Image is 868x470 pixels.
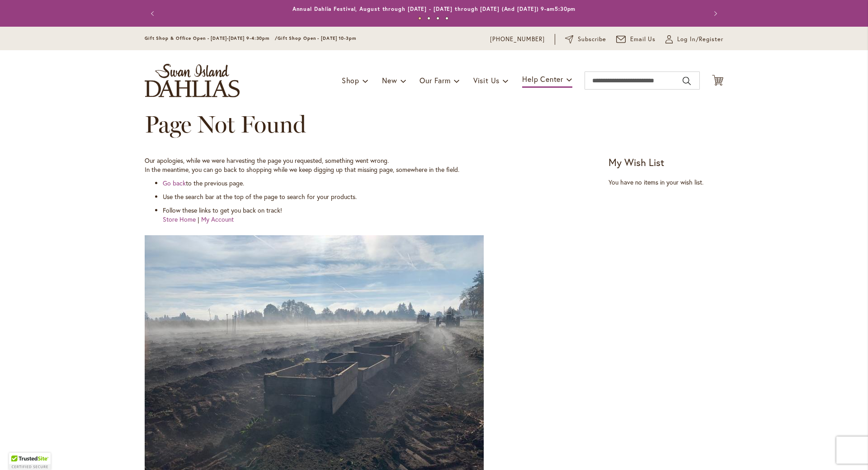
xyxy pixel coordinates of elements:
[7,438,32,463] iframe: Launch Accessibility Center
[522,74,563,84] span: Help Center
[565,35,606,44] a: Subscribe
[198,215,199,223] span: |
[342,76,359,85] span: Shop
[665,35,723,44] a: Log In/Register
[578,35,606,44] span: Subscribe
[616,35,656,44] a: Email Us
[677,35,723,44] span: Log In/Register
[145,35,278,41] span: Gift Shop & Office Open - [DATE]-[DATE] 9-4:30pm /
[427,17,430,20] button: 2 of 4
[145,5,163,23] button: Previous
[163,206,603,224] li: Follow these links to get you back on track!
[418,17,421,20] button: 1 of 4
[490,35,545,44] a: [PHONE_NUMBER]
[201,215,234,223] a: My Account
[705,5,723,23] button: Next
[609,156,664,169] strong: My Wish List
[145,156,603,174] p: Our apologies, while we were harvesting the page you requested, something went wrong. In the mean...
[609,178,723,187] div: You have no items in your wish list.
[145,64,240,97] a: store logo
[436,17,439,20] button: 3 of 4
[145,110,306,138] span: Page Not Found
[630,35,656,44] span: Email Us
[163,215,196,223] a: Store Home
[382,76,397,85] span: New
[292,5,576,12] a: Annual Dahlia Festival, August through [DATE] - [DATE] through [DATE] (And [DATE]) 9-am5:30pm
[163,179,603,188] li: to the previous page.
[445,17,448,20] button: 4 of 4
[473,76,500,85] span: Visit Us
[278,35,356,41] span: Gift Shop Open - [DATE] 10-3pm
[420,76,450,85] span: Our Farm
[163,179,186,187] a: Go back
[163,192,603,201] li: Use the search bar at the top of the page to search for your products.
